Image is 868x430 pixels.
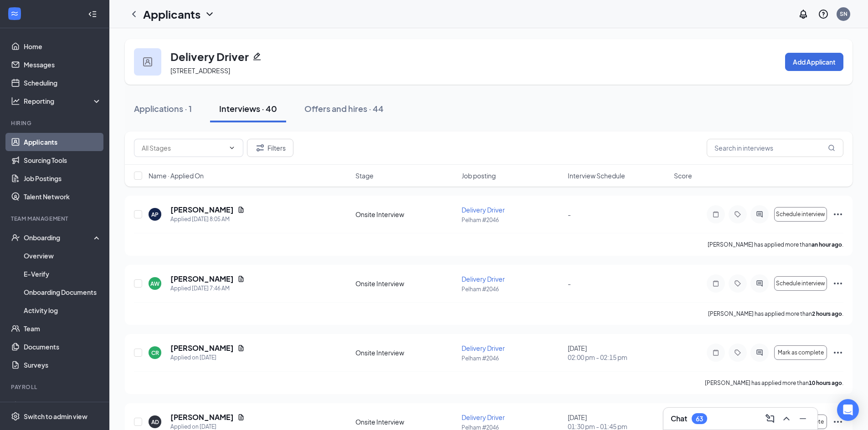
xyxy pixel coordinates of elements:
[24,133,102,151] a: Applicants
[798,9,809,20] svg: Notifications
[24,233,94,242] div: Onboarding
[774,276,827,291] button: Schedule interview
[462,171,496,180] span: Job posting
[170,215,245,224] div: Applied [DATE] 8:05 AM
[779,411,794,426] button: ChevronUp
[237,414,245,421] svg: Document
[462,216,562,224] p: Pelham #2046
[170,205,234,215] h5: [PERSON_NAME]
[568,171,625,180] span: Interview Schedule
[237,344,245,352] svg: Document
[708,241,843,248] p: [PERSON_NAME] has applied more than .
[778,349,824,356] span: Mark as complete
[24,247,102,265] a: Overview
[797,413,808,424] svg: Minimize
[462,344,505,352] span: Delivery Driver
[710,280,721,287] svg: Note
[696,415,703,423] div: 63
[24,265,102,283] a: E-Verify
[170,343,234,353] h5: [PERSON_NAME]
[237,206,245,213] svg: Document
[237,275,245,283] svg: Document
[754,211,765,218] svg: ActiveChat
[462,285,562,293] p: Pelham #2046
[568,279,571,288] span: -
[24,169,102,187] a: Job Postings
[765,413,776,424] svg: ComposeMessage
[832,416,843,427] svg: Ellipses
[170,274,234,284] h5: [PERSON_NAME]
[832,278,843,289] svg: Ellipses
[24,412,87,421] div: Switch to admin view
[11,215,100,223] div: Team Management
[732,211,743,218] svg: Tag
[143,57,152,66] img: user icon
[818,9,829,20] svg: QuestionInfo
[24,356,102,374] a: Surveys
[24,283,102,301] a: Onboarding Documents
[24,96,102,106] div: Reporting
[809,379,842,386] b: 10 hours ago
[24,74,102,92] a: Scheduling
[204,9,215,20] svg: ChevronDown
[151,349,159,357] div: CR
[142,143,225,153] input: All Stages
[462,354,562,362] p: Pelham #2046
[11,412,20,421] svg: Settings
[355,210,456,219] div: Onsite Interview
[754,349,765,356] svg: ActiveChat
[304,103,384,114] div: Offers and hires · 44
[710,211,721,218] svg: Note
[708,310,843,318] p: [PERSON_NAME] has applied more than .
[134,103,192,114] div: Applications · 1
[776,280,825,287] span: Schedule interview
[151,418,159,426] div: AD
[732,280,743,287] svg: Tag
[812,241,842,248] b: an hour ago
[228,144,236,152] svg: ChevronDown
[170,49,249,64] h3: Delivery Driver
[143,6,200,22] h1: Applicants
[462,275,505,283] span: Delivery Driver
[11,233,20,242] svg: UserCheck
[774,345,827,360] button: Mark as complete
[24,338,102,356] a: Documents
[11,96,20,106] svg: Analysis
[24,319,102,338] a: Team
[252,52,262,61] svg: Pencil
[170,284,245,293] div: Applied [DATE] 7:46 AM
[776,211,825,218] span: Schedule interview
[10,9,19,18] svg: WorkstreamLogo
[707,139,843,157] input: Search in interviews
[170,412,234,422] h5: [PERSON_NAME]
[710,349,721,356] svg: Note
[355,417,456,426] div: Onsite Interview
[568,353,668,362] span: 02:00 pm - 02:15 pm
[462,413,505,421] span: Delivery Driver
[781,413,792,424] svg: ChevronUp
[754,280,765,287] svg: ActiveChat
[732,349,743,356] svg: Tag
[671,414,687,424] h3: Chat
[812,310,842,317] b: 2 hours ago
[462,206,505,214] span: Delivery Driver
[355,348,456,357] div: Onsite Interview
[247,139,293,157] button: Filter Filters
[828,144,835,152] svg: MagnifyingGlass
[674,171,692,180] span: Score
[24,151,102,169] a: Sourcing Tools
[149,171,204,180] span: Name · Applied On
[840,10,847,18] div: SN
[568,210,571,218] span: -
[355,279,456,288] div: Onsite Interview
[11,383,100,391] div: Payroll
[796,411,810,426] button: Minimize
[255,142,266,153] svg: Filter
[568,344,668,362] div: [DATE]
[88,10,97,19] svg: Collapse
[170,66,230,75] span: [STREET_ADDRESS]
[355,171,374,180] span: Stage
[128,9,139,20] a: ChevronLeft
[832,347,843,358] svg: Ellipses
[763,411,777,426] button: ComposeMessage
